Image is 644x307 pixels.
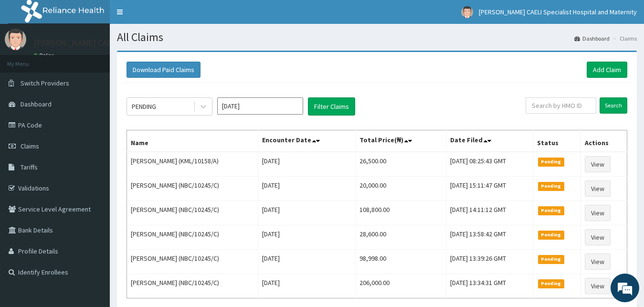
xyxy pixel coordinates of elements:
input: Select Month and Year [217,97,303,115]
a: View [585,180,611,197]
td: [DATE] 13:58:42 GMT [446,225,533,250]
span: Pending [538,206,564,215]
a: Online [33,52,56,59]
td: 98,998.00 [356,250,446,274]
span: Dashboard [21,100,52,108]
td: 108,800.00 [356,201,446,225]
td: [PERSON_NAME] (NBC/10245/C) [127,250,258,274]
a: View [585,278,611,294]
td: [PERSON_NAME] (NBC/10245/C) [127,177,258,201]
div: PENDING [132,102,156,111]
th: Status [533,130,581,152]
th: Name [127,130,258,152]
td: 28,600.00 [356,225,446,250]
td: 20,000.00 [356,177,446,201]
span: Claims [21,142,39,150]
td: [DATE] 14:11:12 GMT [446,201,533,225]
th: Date Filed [446,130,533,152]
span: Tariffs [21,163,38,171]
p: [PERSON_NAME] CAELI Specialist Hospital and Maternity [33,39,244,47]
td: [PERSON_NAME] (NBC/10245/C) [127,225,258,250]
td: [DATE] [258,250,356,274]
span: Pending [538,279,564,288]
td: [DATE] [258,225,356,250]
img: User Image [5,29,26,50]
span: Pending [538,231,564,239]
button: Filter Claims [308,97,355,116]
td: [DATE] 13:34:31 GMT [446,274,533,298]
th: Encounter Date [258,130,356,152]
td: [PERSON_NAME] (NBC/10245/C) [127,274,258,298]
td: [PERSON_NAME] (KML/10158/A) [127,152,258,177]
button: Download Paid Claims [127,62,201,78]
h1: All Claims [117,31,637,43]
span: Pending [538,182,564,191]
td: [DATE] 15:11:47 GMT [446,177,533,201]
th: Actions [581,130,627,152]
a: View [585,229,611,245]
span: [PERSON_NAME] CAELI Specialist Hospital and Maternity [479,8,637,16]
td: [DATE] [258,274,356,298]
td: [DATE] [258,177,356,201]
td: [DATE] 08:25:43 GMT [446,152,533,177]
a: View [585,205,611,221]
td: [PERSON_NAME] (NBC/10245/C) [127,201,258,225]
span: Pending [538,158,564,166]
td: [DATE] [258,152,356,177]
td: [DATE] [258,201,356,225]
a: Dashboard [574,34,610,42]
span: Switch Providers [21,79,69,87]
td: [DATE] 13:39:26 GMT [446,250,533,274]
input: Search by HMO ID [526,97,596,114]
input: Search [600,97,627,114]
a: View [585,254,611,270]
img: User Image [461,6,473,18]
td: 26,500.00 [356,152,446,177]
span: Pending [538,255,564,264]
a: Add Claim [587,62,627,78]
td: 206,000.00 [356,274,446,298]
a: View [585,156,611,172]
li: Claims [611,34,637,42]
th: Total Price(₦) [356,130,446,152]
